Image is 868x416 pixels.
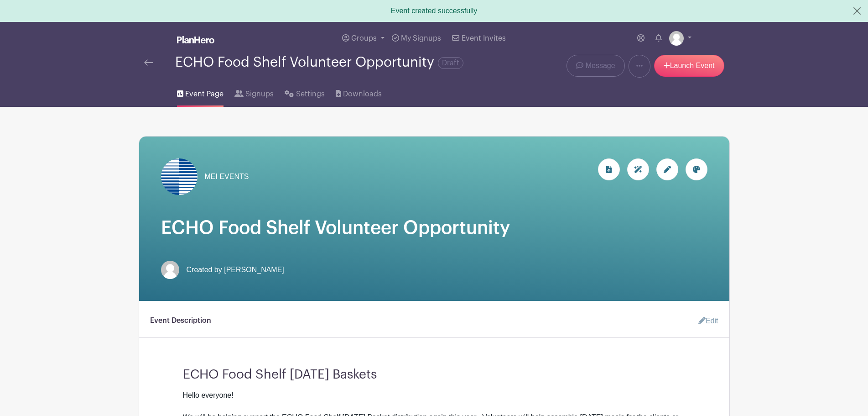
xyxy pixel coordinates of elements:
a: Settings [285,78,324,107]
a: Signups [234,78,274,107]
a: MEI EVENTS [161,158,249,195]
span: Settings [296,89,325,100]
a: Downloads [336,78,382,107]
a: Event Page [177,78,223,107]
span: Created by [PERSON_NAME] [187,264,284,275]
span: Event Page [185,89,223,100]
img: logo_white-6c42ec7e38ccf1d336a20a19083b03d10ae64f83f12c07503d8b9e83406b4c7d.svg [177,36,214,43]
a: Launch Event [654,55,724,77]
span: MEI EVENTS [205,171,249,182]
img: default-ce2991bfa6775e67f084385cd625a349d9dcbb7a52a09fb2fda1e96e2d18dcdb.png [161,261,179,279]
span: Message [586,60,615,71]
img: back-arrow-29a5d9b10d5bd6ae65dc969a981735edf675c4d7a1fe02e03b50dbd4ba3cdb55.svg [144,59,153,66]
img: default-ce2991bfa6775e67f084385cd625a349d9dcbb7a52a09fb2fda1e96e2d18dcdb.png [669,31,684,46]
a: My Signups [388,22,445,55]
h6: Event Description [150,316,211,325]
span: Downloads [343,89,382,100]
h3: ECHO Food Shelf [DATE] Baskets [183,360,686,383]
span: Event Invites [462,35,506,42]
a: Event Invites [448,22,509,55]
span: Signups [245,89,274,100]
a: Edit [691,312,718,330]
div: Hello everyone! [183,390,686,401]
img: meiusa-planhero-logo.png [161,158,198,195]
span: Draft [438,57,463,69]
h1: ECHO Food Shelf Volunteer Opportunity [161,217,707,239]
a: Groups [338,22,388,55]
span: Groups [351,35,377,42]
div: ECHO Food Shelf Volunteer Opportunity [175,55,463,70]
a: Message [567,55,624,77]
span: My Signups [401,35,441,42]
